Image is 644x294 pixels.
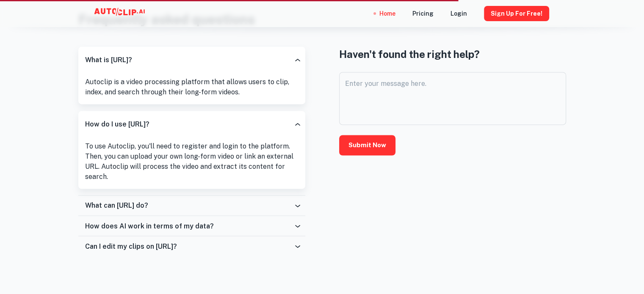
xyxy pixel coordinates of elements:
h6: How do I use [URL]? [85,120,149,128]
h4: Haven't found the right help? [339,47,566,62]
div: What is [URL]? [78,47,305,74]
div: Can I edit my clips on [URL]? [78,236,305,256]
h6: Can I edit my clips on [URL]? [85,242,177,250]
div: What can [URL] do? [78,195,305,216]
h6: What can [URL] do? [85,201,148,209]
h6: What is [URL]? [85,56,132,64]
div: How do I use [URL]? [78,111,305,138]
button: Sign Up for free! [484,6,549,21]
h6: How does AI work in terms of my data? [85,222,214,230]
p: To use Autoclip, you'll need to register and login to the platform. Then, you can upload your own... [85,141,299,182]
button: Submit Now [339,135,395,155]
div: How does AI work in terms of my data? [78,216,305,236]
p: Autoclip is a video processing platform that allows users to clip, index, and search through thei... [85,77,299,97]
